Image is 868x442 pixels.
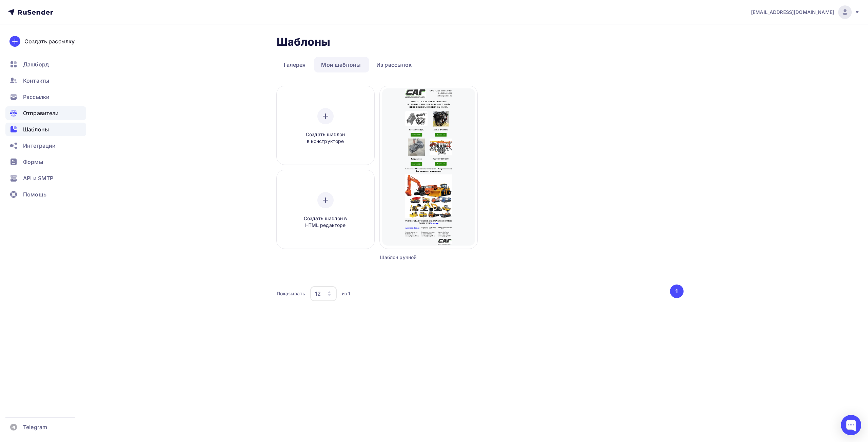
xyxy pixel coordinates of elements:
[293,131,358,145] span: Создать шаблон в конструкторе
[293,215,358,229] span: Создать шаблон в HTML редакторе
[23,158,43,166] span: Формы
[5,155,86,169] a: Формы
[23,60,49,68] span: Дашборд
[5,74,86,87] a: Контакты
[23,93,50,101] span: Рассылки
[314,57,368,72] a: Мои шаблоны
[5,106,86,120] a: Отправители
[380,254,453,261] div: Шаблон ручной
[23,423,47,431] span: Telegram
[23,109,59,117] span: Отправители
[277,57,313,72] a: Галерея
[669,285,684,298] ul: Pagination
[5,123,86,136] a: Шаблоны
[24,37,75,45] div: Создать рассылку
[23,125,49,133] span: Шаблоны
[5,90,86,104] a: Рассылки
[342,290,351,297] div: из 1
[751,5,860,19] a: [EMAIL_ADDRESS][DOMAIN_NAME]
[23,174,53,182] span: API и SMTP
[310,286,337,301] button: 12
[369,57,419,72] a: Из рассылок
[670,285,684,298] button: Go to page 1
[277,35,331,49] h2: Шаблоны
[315,290,321,298] div: 12
[751,9,834,16] span: [EMAIL_ADDRESS][DOMAIN_NAME]
[277,290,305,297] div: Показывать
[23,190,46,198] span: Помощь
[23,77,49,85] span: Контакты
[5,58,86,71] a: Дашборд
[23,142,56,150] span: Интеграции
